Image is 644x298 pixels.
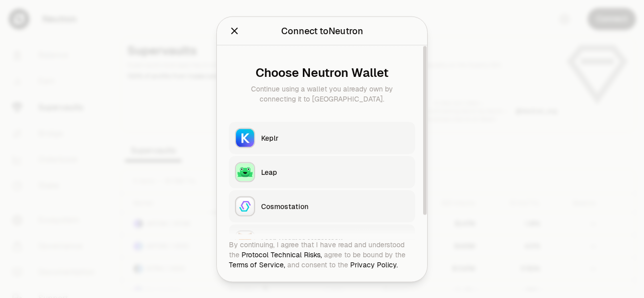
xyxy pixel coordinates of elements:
button: KeplrKeplr [229,122,415,154]
div: Connect to Neutron [281,24,363,38]
a: Terms of Service, [229,260,285,269]
img: Leap [236,163,254,181]
button: Leap Cosmos MetaMaskLeap Cosmos MetaMask [229,224,415,256]
a: Privacy Policy. [350,260,398,269]
div: Leap Cosmos MetaMask [261,235,409,245]
div: Continue using a wallet you already own by connecting it to [GEOGRAPHIC_DATA]. [237,83,407,104]
img: Keplr [236,129,254,147]
button: LeapLeap [229,156,415,188]
img: Cosmostation [236,197,254,215]
div: Cosmostation [261,201,409,211]
div: Choose Neutron Wallet [237,65,407,79]
a: Protocol Technical Risks, [242,250,322,259]
img: Leap Cosmos MetaMask [236,231,254,249]
div: Leap [261,167,409,177]
button: Close [229,24,240,38]
div: By continuing, I agree that I have read and understood the agree to be bound by the and consent t... [229,239,415,269]
div: Keplr [261,133,409,143]
button: CosmostationCosmostation [229,190,415,222]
